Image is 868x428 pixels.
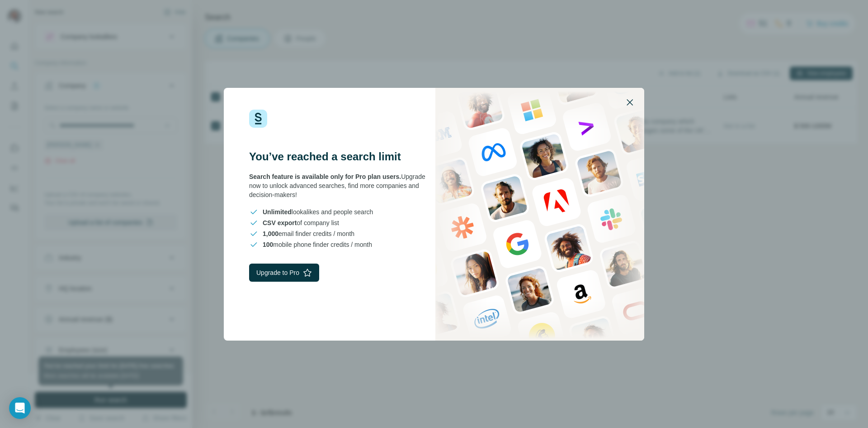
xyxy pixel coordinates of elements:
img: Surfe Logo [249,110,267,128]
span: CSV export [263,219,297,226]
span: lookalikes and people search [263,207,373,216]
span: 100 [263,241,273,248]
div: Open Intercom Messenger [9,397,31,419]
span: Unlimited [263,208,292,216]
span: Search feature is available only for Pro plan users. [249,173,401,180]
span: mobile phone finder credits / month [263,240,372,249]
span: of company list [263,218,339,227]
img: Surfe Stock Photo - showing people and technologies [435,88,644,341]
button: Upgrade to Pro [249,264,319,282]
span: 1,000 [263,230,278,237]
div: Upgrade now to unlock advanced searches, find more companies and decision-makers! [249,172,434,199]
h3: You’ve reached a search limit [249,149,434,164]
span: email finder credits / month [263,229,354,238]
